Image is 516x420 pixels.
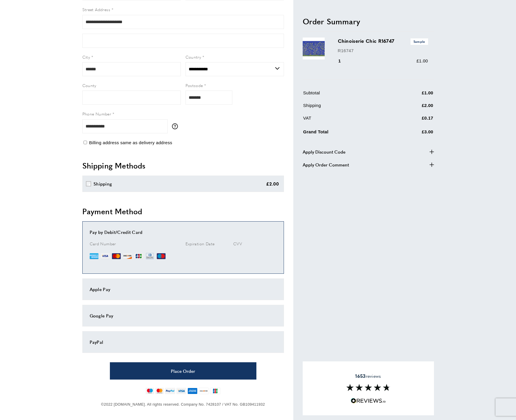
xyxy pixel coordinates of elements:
img: jcb [210,388,220,394]
img: visa [176,388,186,394]
div: PayPal [90,339,277,346]
h2: Order Summary [303,16,434,26]
img: mastercard [155,388,164,394]
button: More information [172,123,181,129]
p: R16747 [338,47,428,54]
td: £1.00 [393,89,433,101]
img: discover [199,388,209,394]
h3: Chinoiserie Chic R16747 [338,38,428,45]
img: DN.png [145,252,155,261]
td: Grand Total [303,127,392,140]
img: DI.png [123,252,132,261]
img: paypal [165,388,175,394]
div: 1 [338,57,349,64]
span: Billing address same as delivery address [89,140,172,145]
span: CVV [233,241,242,246]
td: £3.00 [393,127,433,140]
span: Sample [411,38,428,45]
td: Subtotal [303,89,392,101]
span: Postcode [185,82,203,88]
span: Phone Number [82,111,111,117]
span: £1.00 [416,58,428,63]
div: Pay by Debit/Credit Card [90,229,277,236]
img: AE.png [90,252,98,261]
span: ©2022 [DOMAIN_NAME]. All rights reserved. Company No. 7428107 / VAT No. GB109411932 [101,402,265,407]
div: Apple Pay [90,286,277,293]
td: Shipping [303,102,392,113]
td: £2.00 [393,102,433,113]
span: Expiration Date [185,241,215,246]
img: MI.png [157,252,166,261]
span: Apply Order Comment [303,161,349,168]
img: VI.png [101,252,110,261]
div: £2.00 [266,180,279,187]
img: JCB.png [134,252,143,261]
img: Reviews section [346,384,390,391]
img: Reviews.io 5 stars [351,398,386,404]
img: MC.png [112,252,121,261]
div: Shipping [93,180,112,187]
span: reviews [355,373,381,379]
img: maestro [146,388,154,394]
strong: 1653 [355,373,365,379]
img: american-express [188,388,198,394]
h2: Shipping Methods [82,160,284,171]
div: Google Pay [90,312,277,319]
img: Chinoiserie Chic R16747 [303,38,325,59]
span: Street Address [82,6,110,12]
span: City [82,54,90,60]
h2: Payment Method [82,206,284,217]
span: Apply Discount Code [303,148,345,155]
span: County [82,82,96,88]
span: Card Number [90,241,116,246]
td: VAT [303,115,392,126]
td: £0.17 [393,115,433,126]
span: Country [185,54,201,60]
button: Place Order [110,362,256,380]
input: Billing address same as delivery address [84,141,87,144]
